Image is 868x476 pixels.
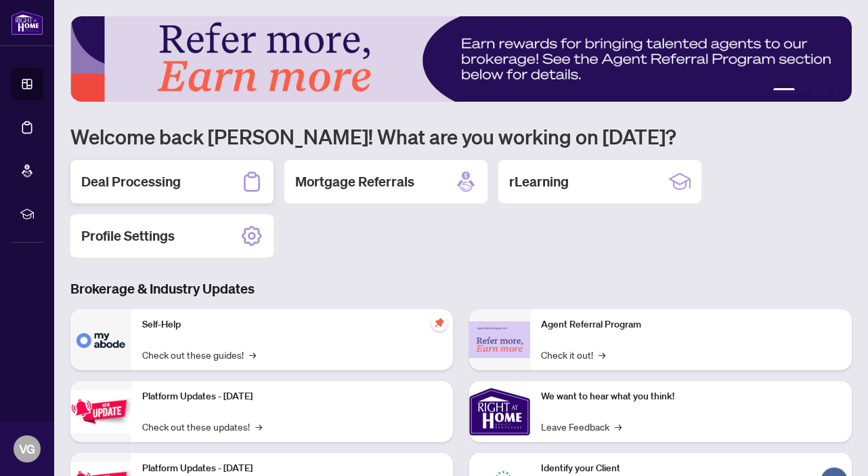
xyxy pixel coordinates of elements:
p: Agent Referral Program [541,317,841,332]
p: Identify your Client [541,461,841,476]
a: Check out these updates!→ [142,419,262,434]
h2: Mortgage Referrals [295,172,414,191]
img: Slide 0 [70,16,852,102]
button: 1 [773,88,795,94]
h2: Profile Settings [81,226,175,245]
h3: Brokerage & Industry Updates [70,279,852,298]
button: 2 [800,88,806,94]
a: Check it out!→ [541,347,605,362]
p: We want to hear what you think! [541,389,841,404]
p: Platform Updates - [DATE] [142,461,442,476]
span: → [615,419,622,434]
button: 5 [833,88,838,94]
p: Platform Updates - [DATE] [142,389,442,404]
button: 4 [822,88,827,94]
span: → [599,347,605,362]
a: Leave Feedback→ [541,419,622,434]
img: We want to hear what you think! [469,381,530,442]
p: Self-Help [142,317,442,332]
span: VG [19,439,35,458]
img: Agent Referral Program [469,321,530,359]
button: 3 [811,88,817,94]
a: Check out these guides!→ [142,347,256,362]
img: Platform Updates - July 21, 2025 [70,390,131,433]
h2: Deal Processing [81,172,181,191]
span: pushpin [431,315,448,331]
span: → [255,419,262,434]
span: → [249,347,256,362]
img: Self-Help [70,309,131,370]
img: logo [11,10,43,35]
h1: Welcome back [PERSON_NAME]! What are you working on [DATE]? [70,123,852,149]
h2: rLearning [509,172,569,191]
button: Open asap [814,429,854,469]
